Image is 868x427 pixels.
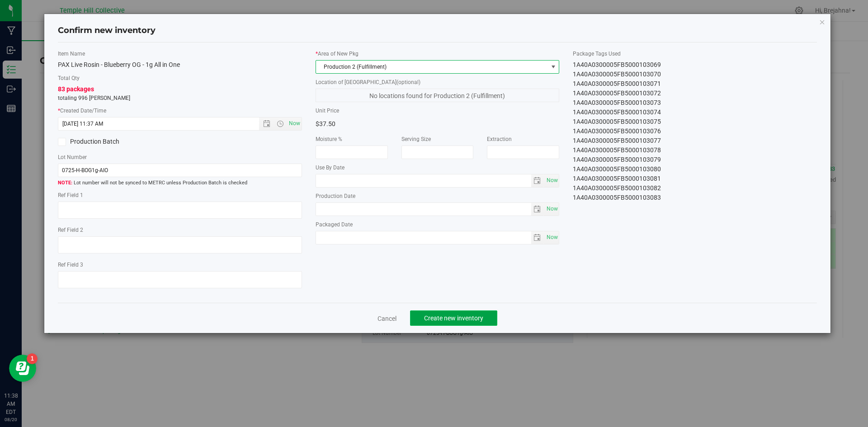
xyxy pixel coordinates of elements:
span: Open the time view [272,120,288,127]
div: 1A40A0300005FB5000103082 [573,183,817,193]
div: 1A40A0300005FB5000103069 [573,60,817,70]
label: Created Date/Time [58,107,302,115]
div: 1A40A0300005FB5000103070 [573,70,817,79]
span: select [531,174,544,187]
div: 1A40A0300005FB5000103075 [573,117,817,127]
span: Set Current date [544,231,560,244]
div: 1A40A0300005FB5000103079 [573,155,817,164]
span: Lot number will not be synced to METRC unless Production Batch is checked [58,179,302,187]
label: Production Batch [58,137,173,146]
label: Item Name [58,50,302,58]
iframe: Resource center [9,355,36,382]
span: Production 2 (Fulfillment) [316,61,548,73]
label: Extraction [487,135,559,143]
label: Package Tags Used [573,50,817,58]
span: Create new inventory [424,314,483,322]
div: 1A40A0300005FB5000103078 [573,145,817,155]
span: No locations found for Production 2 (Fulfillment) [316,89,560,102]
span: select [544,231,559,244]
span: Set Current date [544,174,560,187]
span: 83 packages [58,85,94,93]
label: Production Date [316,192,560,200]
h4: Confirm new inventory [58,25,156,37]
label: Lot Number [58,153,302,161]
label: Ref Field 3 [58,261,302,269]
label: Unit Price [316,107,431,115]
p: totaling 996 [PERSON_NAME] [58,94,302,102]
span: Set Current date [544,202,560,216]
span: (optional) [396,79,420,85]
div: 1A40A0300005FB5000103083 [573,193,817,202]
div: 1A40A0300005FB5000103073 [573,98,817,108]
div: 1A40A0300005FB5000103072 [573,89,817,98]
iframe: Resource center unread badge [27,353,38,364]
label: Ref Field 2 [58,226,302,234]
label: Moisture % [316,135,388,143]
label: Ref Field 1 [58,191,302,199]
button: Create new inventory [410,310,497,326]
label: Area of New Pkg [316,50,560,58]
div: 1A40A0300005FB5000103071 [573,79,817,89]
span: select [544,174,559,187]
a: Cancel [377,314,396,323]
span: select [531,203,544,216]
span: select [544,203,559,216]
span: Open the date view [259,120,274,127]
label: Serving Size [401,135,474,143]
div: PAX Live Rosin - Blueberry OG - 1g All in One [58,60,302,70]
div: $37.50 [316,117,431,131]
div: 1A40A0300005FB5000103076 [573,127,817,136]
div: 1A40A0300005FB5000103077 [573,136,817,145]
label: Location of [GEOGRAPHIC_DATA] [316,78,560,86]
div: 1A40A0300005FB5000103074 [573,108,817,117]
div: 1A40A0300005FB5000103081 [573,174,817,183]
label: Total Qty [58,74,302,82]
div: 1A40A0300005FB5000103080 [573,164,817,174]
label: Use By Date [316,164,560,172]
span: select [531,231,544,244]
span: Set Current date [287,117,302,130]
label: Packaged Date [316,221,560,229]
